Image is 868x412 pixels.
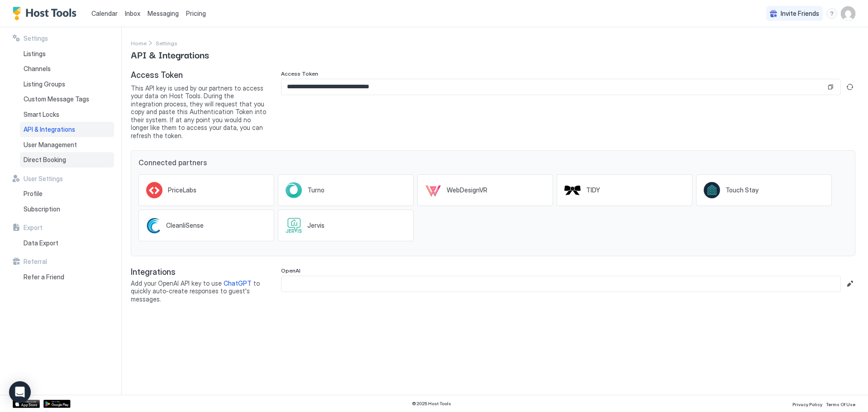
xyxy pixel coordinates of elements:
[278,210,414,241] a: Jervis
[725,186,758,194] span: Touch Stay
[24,205,60,213] span: Subscription
[131,84,267,140] span: This API key is used by our partners to access your data on Host Tools. During the integration pr...
[24,156,66,164] span: Direct Booking
[20,91,114,107] a: Custom Message Tags
[792,399,822,408] a: Privacy Policy
[281,79,826,95] input: Input Field
[131,38,147,48] a: Home
[91,9,118,18] a: Calendar
[557,174,692,206] a: TIDY
[278,174,414,206] a: Turno
[138,158,848,167] span: Connected partners
[307,221,324,230] span: Jervis
[281,276,840,292] input: Input Field
[24,95,89,103] span: Custom Message Tags
[826,82,835,91] button: Copy
[138,174,274,206] a: PriceLabs
[20,122,114,137] a: API & Integrations
[24,175,63,183] span: User Settings
[24,65,51,73] span: Channels
[20,269,114,285] a: Refer a Friend
[20,137,114,153] a: User Management
[24,273,64,281] span: Refer a Friend
[24,224,43,232] span: Export
[131,48,209,61] span: API & Integrations
[447,186,487,194] span: WebDesignVR
[24,239,58,247] span: Data Export
[131,38,147,48] div: Breadcrumb
[20,46,114,62] a: Listings
[781,10,819,18] span: Invite Friends
[826,399,855,408] a: Terms Of Use
[186,10,206,18] span: Pricing
[792,402,822,407] span: Privacy Policy
[24,125,75,134] span: API & Integrations
[131,267,267,278] span: Integrations
[844,81,855,92] button: Generate new token
[13,400,40,408] a: App Store
[20,201,114,217] a: Subscription
[307,186,324,194] span: Turno
[13,7,81,20] a: Host Tools Logo
[24,258,47,266] span: Referral
[138,210,274,241] a: CleanliSense
[24,190,43,198] span: Profile
[281,70,318,77] span: Access Token
[131,70,267,81] span: Access Token
[20,152,114,168] a: Direct Booking
[24,50,46,58] span: Listings
[125,9,140,18] a: Inbox
[826,8,837,19] div: menu
[91,10,118,17] span: Calendar
[168,186,196,194] span: PriceLabs
[586,186,600,194] span: TIDY
[841,6,855,21] div: User profile
[43,400,71,408] a: Google Play Store
[24,80,65,88] span: Listing Groups
[156,40,177,47] span: Settings
[24,34,48,43] span: Settings
[125,10,140,17] span: Inbox
[20,77,114,92] a: Listing Groups
[24,110,59,119] span: Smart Locks
[20,107,114,122] a: Smart Locks
[412,401,451,407] span: © 2025 Host Tools
[826,402,855,407] span: Terms Of Use
[20,186,114,201] a: Profile
[224,279,252,287] a: ChatGPT
[281,267,300,274] span: OpenAI
[156,38,177,48] a: Settings
[20,61,114,77] a: Channels
[417,174,553,206] a: WebDesignVR
[148,9,179,18] a: Messaging
[166,221,204,230] span: CleanliSense
[131,40,147,47] span: Home
[696,174,832,206] a: Touch Stay
[148,10,179,17] span: Messaging
[24,141,77,149] span: User Management
[9,381,31,403] div: Open Intercom Messenger
[156,38,177,48] div: Breadcrumb
[131,279,267,303] span: Add your OpenAI API key to use to quickly auto-create responses to guest's messages.
[20,235,114,251] a: Data Export
[844,278,855,289] button: Edit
